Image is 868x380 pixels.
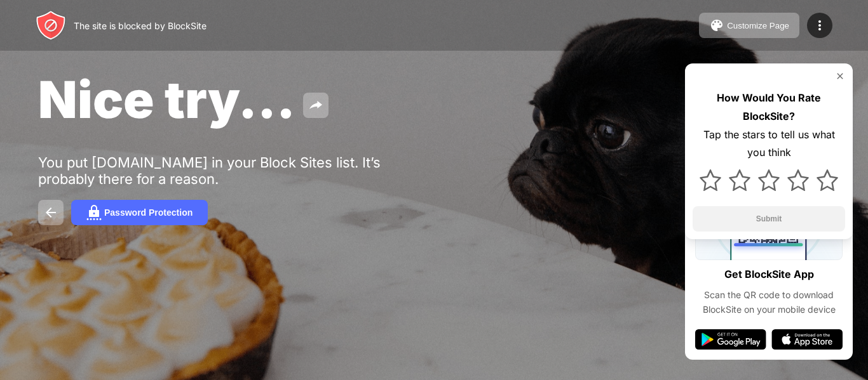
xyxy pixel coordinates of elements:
img: header-logo.svg [36,10,66,41]
img: password.svg [86,205,102,220]
div: Customize Page [727,21,789,30]
img: star.svg [700,169,721,191]
img: menu-icon.svg [812,18,827,33]
img: star.svg [729,169,750,191]
img: back.svg [43,205,58,220]
img: star.svg [758,169,780,191]
img: star.svg [787,169,809,191]
div: How Would You Rate BlockSite? [693,89,845,126]
div: You put [DOMAIN_NAME] in your Block Sites list. It’s probably there for a reason. [38,154,431,187]
iframe: Banner [38,220,339,365]
img: share.svg [308,98,323,113]
div: Password Protection [104,207,193,218]
button: Password Protection [71,200,208,225]
button: Customize Page [699,13,799,38]
div: The site is blocked by BlockSite [74,20,207,31]
img: star.svg [817,169,838,191]
button: Submit [693,206,845,232]
div: Tap the stars to tell us what you think [693,126,845,162]
div: Scan the QR code to download BlockSite on your mobile device [695,288,843,317]
img: pallet.svg [709,18,724,33]
img: rate-us-close.svg [835,71,845,81]
img: app-store.svg [771,329,843,350]
img: google-play.svg [695,329,766,350]
span: Nice try... [38,69,295,130]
